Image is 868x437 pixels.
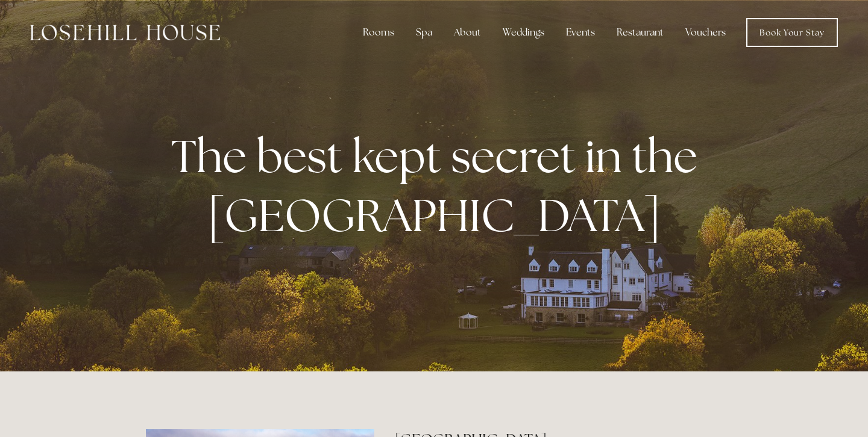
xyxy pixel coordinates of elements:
[493,20,554,45] div: Weddings
[171,126,707,244] strong: The best kept secret in the [GEOGRAPHIC_DATA]
[406,20,442,45] div: Spa
[444,20,491,45] div: About
[30,25,220,40] img: Losehill House
[556,20,605,45] div: Events
[607,20,673,45] div: Restaurant
[746,18,838,47] a: Book Your Stay
[353,20,404,45] div: Rooms
[676,20,735,45] a: Vouchers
